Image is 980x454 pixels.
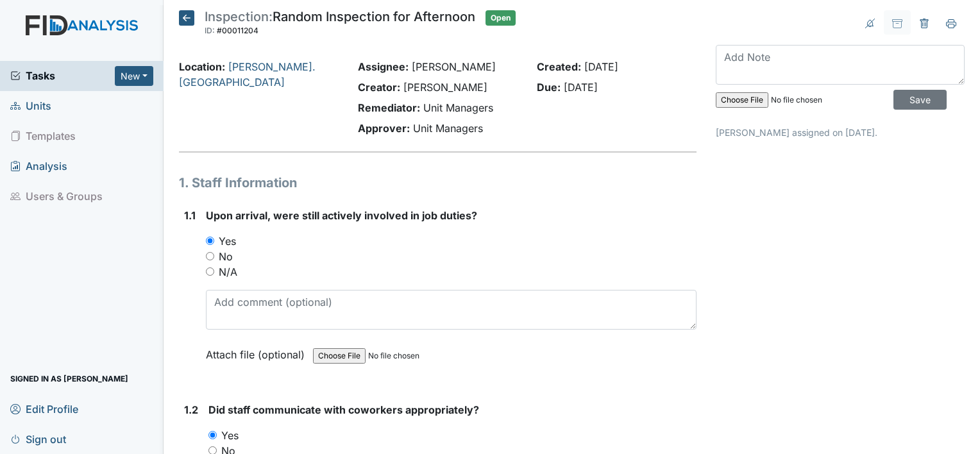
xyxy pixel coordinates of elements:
[486,10,516,26] span: Open
[10,399,78,419] span: Edit Profile
[206,340,310,362] label: Attach file (optional)
[564,81,598,94] span: [DATE]
[423,101,493,114] span: Unit Managers
[184,402,198,417] label: 1.2
[10,429,66,449] span: Sign out
[219,264,237,280] label: N/A
[537,81,561,94] strong: Due:
[179,60,225,73] strong: Location:
[208,431,217,439] input: Yes
[893,90,947,110] input: Save
[537,60,581,73] strong: Created:
[10,369,128,389] span: Signed in as [PERSON_NAME]
[358,81,400,94] strong: Creator:
[10,156,67,176] span: Analysis
[217,26,258,35] span: #00011204
[358,122,410,135] strong: Approver:
[413,122,483,135] span: Unit Managers
[205,10,475,38] div: Random Inspection for Afternoon
[219,233,236,249] label: Yes
[206,209,477,222] span: Upon arrival, were still actively involved in job duties?
[206,252,214,260] input: No
[358,60,409,73] strong: Assignee:
[10,96,51,116] span: Units
[179,173,697,192] h1: 1. Staff Information
[205,9,273,24] span: Inspection:
[584,60,618,73] span: [DATE]
[184,208,196,223] label: 1.1
[205,26,215,35] span: ID:
[206,237,214,245] input: Yes
[179,60,316,88] a: [PERSON_NAME]. [GEOGRAPHIC_DATA]
[219,249,233,264] label: No
[10,68,115,83] a: Tasks
[358,101,420,114] strong: Remediator:
[115,66,153,86] button: New
[412,60,496,73] span: [PERSON_NAME]
[403,81,487,94] span: [PERSON_NAME]
[716,126,965,139] p: [PERSON_NAME] assigned on [DATE].
[206,267,214,276] input: N/A
[208,403,479,416] span: Did staff communicate with coworkers appropriately?
[221,428,239,443] label: Yes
